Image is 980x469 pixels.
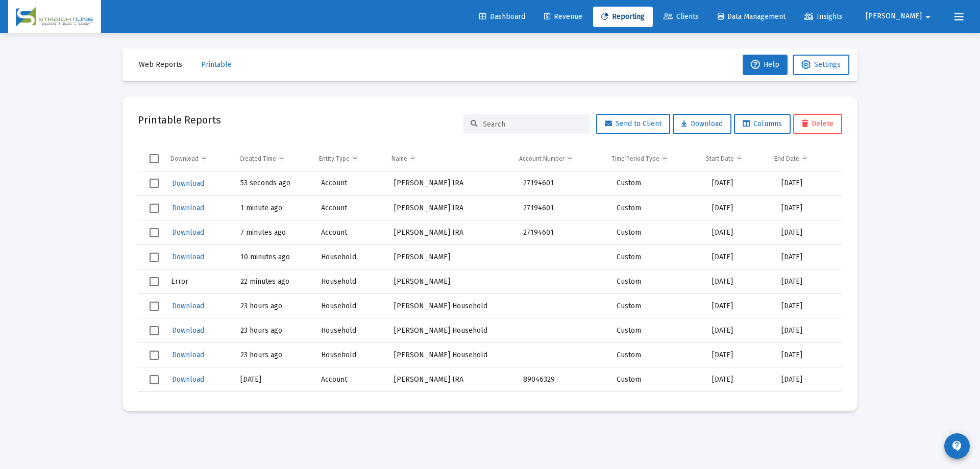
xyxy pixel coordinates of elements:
td: [DATE] [774,343,842,367]
td: Custom [609,220,705,245]
span: Delete [802,119,834,128]
button: Download [673,114,731,134]
td: [DATE] [705,171,774,196]
div: Account Number [519,155,565,163]
div: Download [170,155,199,163]
div: Select row [150,326,159,335]
td: Custom [609,269,705,294]
button: Columns [734,114,791,134]
button: Download [171,299,205,313]
a: Revenue [536,7,591,27]
td: [PERSON_NAME] IRA [387,196,516,220]
td: [DATE] [705,196,774,220]
td: 23 hours ago [233,294,314,318]
td: [DATE] [774,392,842,416]
button: Download [171,225,205,240]
td: 7 minutes ago [233,220,314,245]
td: Custom [609,318,705,343]
td: [DATE] [705,269,774,294]
div: Name [391,155,407,163]
td: [DATE] [774,269,842,294]
div: Entity Type [319,155,350,163]
mat-icon: contact_support [951,440,963,452]
td: [PERSON_NAME] Household [387,318,516,343]
td: Column Start Date [699,146,768,171]
td: [PERSON_NAME] IRA [387,171,516,196]
button: Printable [193,55,240,75]
span: Columns [743,119,782,128]
span: Show filter options for column 'Time Period Type' [661,155,669,162]
div: Created Time [239,155,276,163]
button: Download [171,323,205,338]
span: Show filter options for column 'Account Number' [566,155,574,162]
span: Show filter options for column 'Entity Type' [351,155,359,162]
td: [DATE] [705,343,774,367]
td: 53 seconds ago [233,171,314,196]
td: [DATE] [233,392,314,416]
td: [PERSON_NAME] Household [387,343,516,367]
td: [PERSON_NAME] Household [387,294,516,318]
td: Household [314,294,387,318]
span: Download [172,302,204,310]
td: Household [314,269,387,294]
span: Download [172,375,204,384]
button: Download [171,250,205,264]
td: Account [314,392,387,416]
td: Account [314,367,387,392]
td: Custom [609,294,705,318]
td: Column End Date [767,146,835,171]
span: Show filter options for column 'Created Time' [278,155,285,162]
td: Custom [609,171,705,196]
td: Custom [609,367,705,392]
td: [DATE] [774,294,842,318]
td: Account [314,220,387,245]
td: Custom [609,392,705,416]
button: Download [171,201,205,215]
button: Web Reports [131,55,190,75]
td: 75529005 [516,392,609,416]
td: Column Entity Type [312,146,384,171]
h2: Printable Reports [138,112,221,128]
span: Show filter options for column 'Start Date' [736,155,743,162]
td: Household [314,318,387,343]
span: Data Management [718,12,786,21]
div: Select row [150,253,159,262]
span: Show filter options for column 'End Date' [801,155,808,162]
a: Insights [796,7,851,27]
button: Delete [793,114,842,134]
mat-icon: arrow_drop_down [922,7,934,27]
td: 27194601 [516,196,609,220]
td: [PERSON_NAME] [387,269,516,294]
td: 89046329 [516,367,609,392]
td: [DATE] [774,318,842,343]
span: Send to Client [605,119,661,128]
button: Download [171,348,205,362]
div: Data grid [138,146,842,396]
span: Download [172,179,204,188]
td: [PERSON_NAME] [387,245,516,269]
td: [DATE] [774,220,842,245]
div: Time Period Type [611,155,659,163]
td: [DATE] [705,294,774,318]
div: Select row [150,375,159,384]
td: 23 hours ago [233,318,314,343]
td: Column Name [384,146,512,171]
button: Settings [793,55,849,75]
div: Select row [150,204,159,213]
button: Help [743,55,788,75]
td: [DATE] [774,171,842,196]
td: Account [314,171,387,196]
td: 22 minutes ago [233,269,314,294]
button: Download [171,372,205,387]
span: Download [172,204,204,212]
span: Download [172,326,204,335]
div: Select row [150,302,159,311]
span: Download [172,228,204,237]
span: Download [681,119,723,128]
td: [DATE] [705,318,774,343]
button: [PERSON_NAME] [853,6,946,27]
td: [DATE] [233,367,314,392]
div: Select row [150,277,159,286]
a: Data Management [709,7,794,27]
div: Select row [150,228,159,237]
